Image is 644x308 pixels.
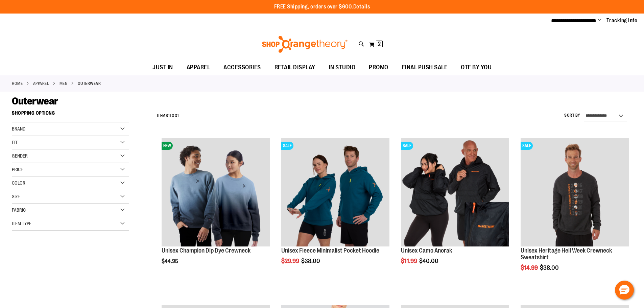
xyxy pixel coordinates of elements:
a: Unisex Champion Dip Dye CrewneckNEW [162,138,270,247]
h2: Items to [157,111,179,121]
span: SALE [521,142,533,150]
span: Size [12,194,20,199]
a: OTF BY YOU [454,60,498,75]
img: Product image for Unisex Heritage Hell Week Crewneck Sweatshirt [521,138,629,246]
span: Fit [12,140,18,145]
span: $29.99 [281,258,300,264]
span: RETAIL DISPLAY [275,60,315,75]
span: 1 [168,113,170,118]
a: Unisex Champion Dip Dye Crewneck [162,247,251,254]
span: SALE [281,142,293,150]
a: APPAREL [33,80,49,87]
a: FINAL PUSH SALE [395,60,454,75]
button: Account menu [598,17,601,24]
span: Price [12,167,23,172]
span: $38.00 [540,264,560,271]
span: Color [12,180,25,186]
span: Gender [12,153,28,159]
span: PROMO [369,60,388,75]
span: 31 [175,113,179,118]
a: Unisex Camo Anorak [401,247,452,254]
img: Unisex Fleece Minimalist Pocket Hoodie [281,138,389,246]
span: APPAREL [187,60,210,75]
span: OTF BY YOU [461,60,492,75]
span: $11.99 [401,258,418,264]
a: Unisex Heritage Hell Week Crewneck Sweatshirt [521,247,612,261]
a: PROMO [362,60,395,75]
div: product [278,135,393,282]
span: $40.00 [419,258,439,264]
span: Fabric [12,207,26,213]
span: Brand [12,126,25,132]
a: RETAIL DISPLAY [268,60,322,75]
a: Details [353,4,370,10]
p: FREE Shipping, orders over $600. [274,3,370,11]
span: $44.95 [162,258,179,264]
button: Hello, have a question? Let’s chat. [615,281,634,300]
a: JUST IN [146,60,180,75]
a: ACCESSORIES [217,60,268,75]
span: SALE [401,142,413,150]
span: IN STUDIO [329,60,356,75]
label: Sort By [564,113,580,118]
span: Outerwear [12,95,58,107]
img: Product image for Unisex Camo Anorak [401,138,509,246]
a: IN STUDIO [322,60,362,75]
a: Product image for Unisex Camo AnorakSALE [401,138,509,247]
img: Shop Orangetheory [261,36,349,53]
div: product [517,135,632,288]
a: APPAREL [180,60,217,75]
strong: Shopping Options [12,107,129,122]
a: Unisex Fleece Minimalist Pocket Hoodie [281,247,379,254]
span: Item Type [12,221,31,226]
span: FINAL PUSH SALE [402,60,448,75]
a: Product image for Unisex Heritage Hell Week Crewneck SweatshirtSALE [521,138,629,247]
div: product [158,135,273,282]
span: $38.00 [301,258,321,264]
span: JUST IN [152,60,173,75]
span: ACCESSORIES [223,60,261,75]
a: Tracking Info [606,17,638,24]
div: product [398,135,512,282]
strong: Outerwear [78,80,101,87]
a: Unisex Fleece Minimalist Pocket HoodieSALE [281,138,389,247]
img: Unisex Champion Dip Dye Crewneck [162,138,270,246]
a: MEN [59,80,68,87]
span: NEW [162,142,173,150]
span: 2 [378,41,381,47]
span: $14.99 [521,264,539,271]
a: Home [12,80,23,87]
